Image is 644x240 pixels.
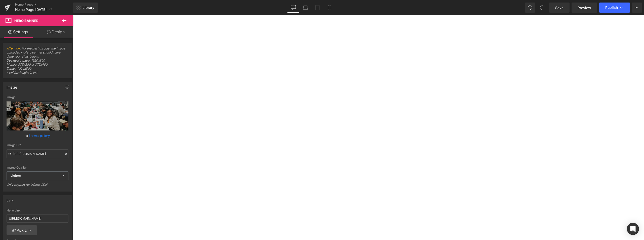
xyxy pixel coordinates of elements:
span: Preview [578,5,591,10]
input: Link [7,149,68,158]
div: Only support for UCare CDN [7,183,68,190]
a: Preview [572,3,597,13]
a: Pick Link [7,225,37,235]
span: Save [555,5,563,10]
a: Home Pages [15,3,73,7]
div: Image [7,95,68,99]
button: Undo [525,3,535,13]
a: Browse gallery [28,131,50,140]
b: Lighter [11,174,21,177]
div: Link [7,196,14,203]
div: or [7,133,68,138]
a: New Library [73,3,98,13]
span: Publish [605,6,618,10]
button: Publish [599,3,630,13]
div: Image Quality [7,166,68,169]
input: https://your-shop.myshopify.com [7,214,68,223]
a: Desktop [287,3,299,13]
a: Mobile [324,3,336,13]
a: Laptop [299,3,311,13]
div: Image [7,82,17,89]
span: Hero Banner [14,19,38,23]
span: : For the best display, the image uploaded in Hero banner should have dimensions* as below: Deskt... [7,46,68,78]
a: Tablet [311,3,324,13]
a: Design [37,26,74,38]
div: Hero Link [7,209,68,212]
div: Open Intercom Messenger [627,223,639,235]
div: Image Src [7,143,68,147]
span: Library [83,5,94,10]
span: Home Page [DATE] [15,8,47,12]
button: Redo [537,3,547,13]
a: Attention [7,46,20,50]
button: More [632,3,642,13]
